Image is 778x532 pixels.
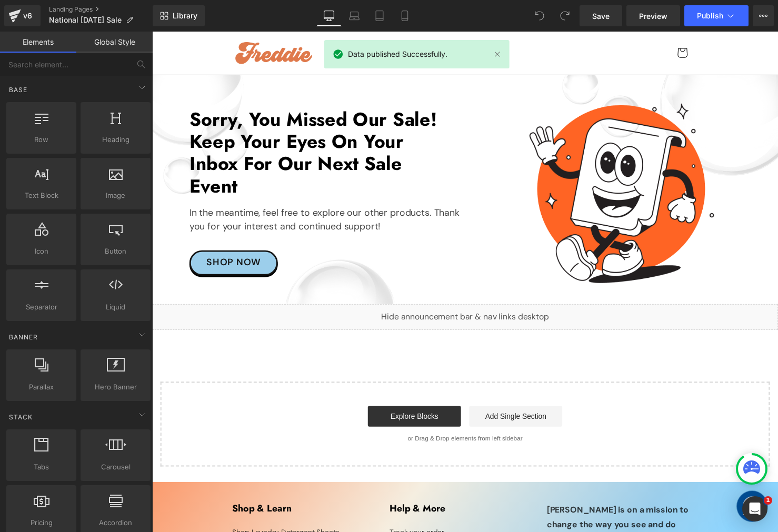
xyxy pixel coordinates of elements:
[8,412,34,422] span: Stack
[38,78,293,169] h1: Sorry, You Missed Our Sale! Keep Your Eyes On Your Inbox For Our Next Sale Event
[173,11,197,21] span: Library
[242,503,297,519] a: Track your order
[348,48,447,60] span: Data published Successfully.
[4,5,41,26] a: v6
[9,134,73,145] span: Row
[38,177,318,206] p: In the meantime, feel free to explore our other products. Thank you for your interest and continu...
[639,11,667,22] span: Preview
[9,190,73,201] span: Text Block
[595,467,626,499] div: Messenger Dummy Widget
[9,461,73,473] span: Tabs
[82,479,235,491] h2: Shop & Learn
[9,382,73,393] span: Parallax
[82,503,191,519] a: Shop Laundry Detergent Sheets
[9,517,73,528] span: Pricing
[316,5,342,26] a: Desktop
[9,246,73,257] span: Icon
[153,5,205,26] a: New Library
[323,381,417,402] a: Add Single Section
[82,8,166,36] img: Freddie
[242,479,395,491] h2: Help & More
[684,5,749,26] button: Publish
[8,85,28,95] span: Base
[392,5,417,26] a: Mobile
[402,481,546,523] strong: [PERSON_NAME] is on a mission to change the way you see and do laundry.
[84,134,147,145] span: Heading
[84,190,147,201] span: Image
[342,5,367,26] a: Laptop
[220,381,314,402] a: Explore Blocks
[84,517,147,528] span: Accordion
[742,496,767,521] iframe: Intercom live chat
[76,32,153,53] a: Global Style
[697,12,723,20] span: Publish
[49,16,122,24] span: National [DATE] Sale
[554,5,575,26] button: Redo
[49,5,153,14] a: Landing Pages
[84,382,147,393] span: Hero Banner
[21,9,34,23] div: v6
[8,332,39,342] span: Banner
[764,496,772,505] span: 1
[753,5,774,26] button: More
[84,461,147,473] span: Carousel
[529,5,550,26] button: Undo
[592,11,610,22] span: Save
[9,302,73,313] span: Separator
[25,410,612,418] p: or Drag & Drop elements from left sidebar
[626,5,680,26] a: Preview
[84,302,147,313] span: Liquid
[367,5,392,26] a: Tablet
[38,223,128,248] a: SHOP NOW
[84,246,147,257] span: Button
